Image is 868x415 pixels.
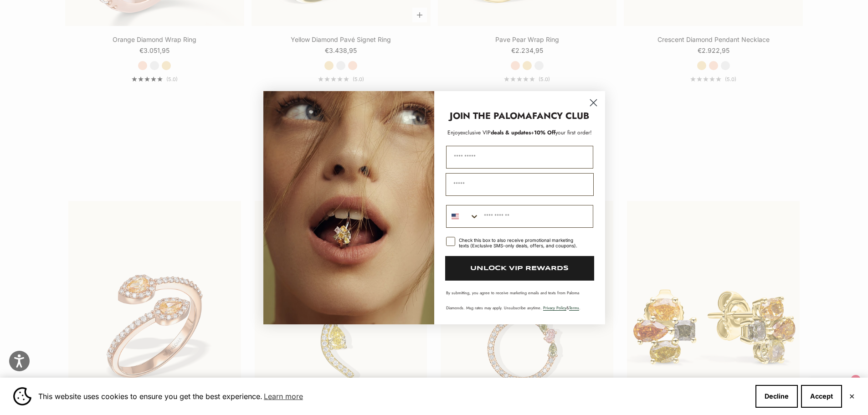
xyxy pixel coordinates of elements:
div: Check this box to also receive promotional marketing texts (Exclusive SMS-only deals, offers, and... [459,237,582,248]
img: United States [452,213,459,220]
button: Search Countries [447,205,479,227]
button: UNLOCK VIP REWARDS [445,256,594,281]
button: Close [849,394,855,399]
a: Privacy Policy [543,305,566,311]
strong: JOIN THE PALOMA [450,109,532,123]
span: deals & updates [460,128,531,137]
input: Phone Number [479,205,593,227]
a: Learn more [262,389,304,403]
button: Decline [755,385,798,408]
a: Terms [569,305,579,311]
span: 10% Off [534,128,555,137]
img: Cookie banner [13,387,31,405]
img: Loading... [263,91,434,324]
button: Accept [801,385,842,408]
span: exclusive VIP [460,128,491,137]
span: Enjoy [447,128,460,137]
p: By submitting, you agree to receive marketing emails and texts from Paloma Diamonds. Msg rates ma... [446,290,593,311]
span: This website uses cookies to ensure you get the best experience. [38,389,748,403]
button: Close dialog [586,95,601,111]
input: Email [446,173,594,196]
span: + your first order! [531,128,592,137]
input: First Name [446,146,593,169]
span: & . [543,305,580,311]
strong: FANCY CLUB [532,109,589,123]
